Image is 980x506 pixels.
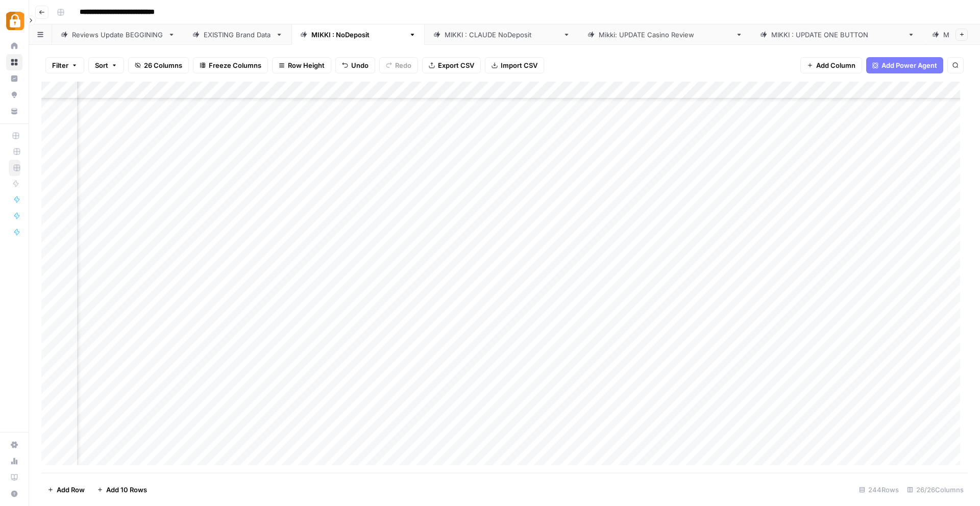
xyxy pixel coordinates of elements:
[751,24,923,45] a: [PERSON_NAME] : UPDATE ONE BUTTON
[379,57,418,73] button: Redo
[6,87,22,103] a: Opportunities
[6,469,22,486] a: Learning Hub
[128,57,189,73] button: 26 Columns
[6,12,24,30] img: Adzz Logo
[425,24,579,45] a: [PERSON_NAME] : [PERSON_NAME]
[445,30,559,40] div: [PERSON_NAME] : [PERSON_NAME]
[6,38,22,54] a: Home
[881,60,937,70] span: Add Power Agent
[501,60,537,70] span: Import CSV
[395,60,411,70] span: Redo
[6,70,22,87] a: Insights
[272,57,331,73] button: Row Height
[106,485,147,495] span: Add 10 Rows
[209,60,261,70] span: Freeze Columns
[485,57,544,73] button: Import CSV
[6,486,22,502] button: Help + Support
[57,485,85,495] span: Add Row
[855,482,903,498] div: 244 Rows
[903,482,968,498] div: 26/26 Columns
[204,30,272,40] div: EXISTING Brand Data
[193,57,268,73] button: Freeze Columns
[184,24,291,45] a: EXISTING Brand Data
[291,24,425,45] a: [PERSON_NAME] : NoDeposit
[6,8,22,34] button: Workspace: Adzz
[800,57,862,73] button: Add Column
[6,103,22,119] a: Your Data
[91,482,153,498] button: Add 10 Rows
[144,60,182,70] span: 26 Columns
[6,437,22,453] a: Settings
[351,60,369,70] span: Undo
[45,57,84,73] button: Filter
[95,60,108,70] span: Sort
[52,60,68,70] span: Filter
[41,482,91,498] button: Add Row
[335,57,375,73] button: Undo
[72,30,164,40] div: Reviews Update BEGGINING
[311,30,405,40] div: [PERSON_NAME] : NoDeposit
[579,24,751,45] a: [PERSON_NAME]: UPDATE Casino Review
[6,54,22,70] a: Browse
[438,60,474,70] span: Export CSV
[288,60,325,70] span: Row Height
[816,60,855,70] span: Add Column
[422,57,481,73] button: Export CSV
[6,453,22,469] a: Usage
[866,57,943,73] button: Add Power Agent
[52,24,184,45] a: Reviews Update BEGGINING
[771,30,903,40] div: [PERSON_NAME] : UPDATE ONE BUTTON
[599,30,731,40] div: [PERSON_NAME]: UPDATE Casino Review
[88,57,124,73] button: Sort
